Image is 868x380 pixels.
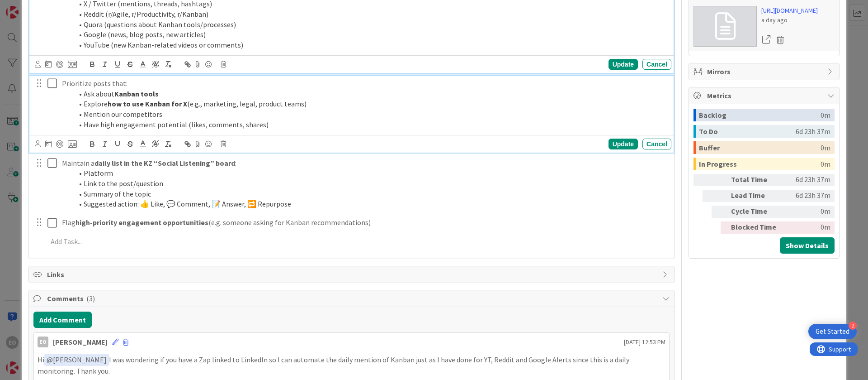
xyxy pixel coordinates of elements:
[108,99,187,108] strong: how to use Kanban for X
[784,190,830,202] div: 6d 23h 37m
[73,199,668,209] li: Suggested action: 👍 Like, 💬 Comment, 📝 Answer, 🔁 Repurpose
[821,109,830,121] div: 0m
[38,354,665,376] p: Hi I was wondering if you have a Zap linked to LinkedIn so I can automate the daily mention of Ka...
[94,159,235,168] strong: daily list in the KZ “Social Listening” board
[699,141,821,154] div: Buffer
[73,168,668,178] li: Platform
[73,178,668,189] li: Link to the post/question
[731,174,781,186] div: Total Time
[62,158,668,168] p: Maintain a :
[780,237,835,254] button: Show Details
[86,294,95,303] span: ( 3 )
[699,109,821,121] div: Backlog
[731,221,781,234] div: Blocked Time
[642,139,671,149] div: Cancel
[707,66,823,77] span: Mirrors
[73,189,668,199] li: Summary of the topic
[707,90,823,101] span: Metrics
[796,125,830,138] div: 6d 23h 37m
[62,217,668,228] p: Flag (e.g. someone asking for Kanban recommendations)
[784,221,830,234] div: 0m
[761,6,818,15] a: [URL][DOMAIN_NAME]
[731,206,781,218] div: Cycle Time
[73,40,668,50] li: YouTube (new Kanban-related videos or comments)
[47,269,658,280] span: Links
[642,59,671,70] div: Cancel
[761,34,771,46] a: Open
[784,206,830,218] div: 0m
[73,9,668,19] li: Reddit (r/Agile, r/Productivity, r/Kanban)
[114,89,159,98] strong: Kanban tools
[33,312,92,328] button: Add Comment
[73,89,668,99] li: Ask about
[47,355,107,364] span: [PERSON_NAME]
[699,125,796,138] div: To Do
[73,29,668,40] li: Google (news, blog posts, new articles)
[73,120,668,130] li: Have high engagement potential (likes, comments, shares)
[609,139,638,149] div: Update
[808,324,857,339] div: Open Get Started checklist, remaining modules: 2
[19,1,41,12] span: Support
[47,293,658,304] span: Comments
[821,141,830,154] div: 0m
[73,109,668,120] li: Mention our competitors
[784,174,830,186] div: 6d 23h 37m
[53,337,108,347] div: [PERSON_NAME]
[75,218,208,227] strong: high-priority engagement opportunities
[699,158,821,170] div: In Progress
[73,99,668,109] li: Explore (e.g., marketing, legal, product teams)
[624,337,665,347] span: [DATE] 12:53 PM
[731,190,781,202] div: Lead Time
[47,355,53,364] span: @
[821,158,830,170] div: 0m
[609,59,638,70] div: Update
[73,19,668,30] li: Quora (questions about Kanban tools/processes)
[62,78,668,89] p: Prioritize posts that:
[849,322,857,330] div: 2
[38,337,48,347] div: EO
[816,327,849,336] div: Get Started
[761,15,818,25] div: a day ago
